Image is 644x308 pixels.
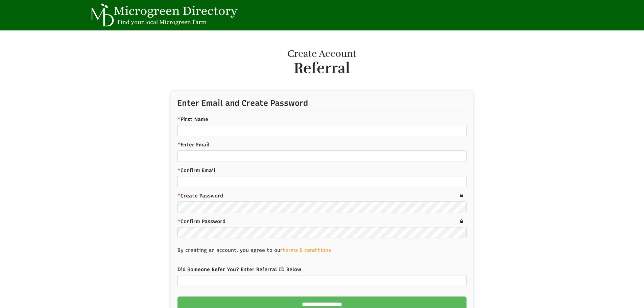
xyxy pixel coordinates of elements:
label: Confirm Email [177,167,467,174]
label: Enter Email [177,141,467,148]
a: terms & conditions [283,247,331,253]
p: By creating an account, you agree to our [177,243,467,257]
img: Microgreen Directory [87,3,239,27]
p: Enter Email and Create Password [177,97,467,111]
span: Referral [177,60,467,76]
label: Confirm Password [177,218,467,225]
label: First Name [177,116,467,123]
small: Create Account [287,48,356,60]
label: Did Someone Refer You? Enter Referral ID Below [177,266,467,273]
label: Create Password [177,192,467,199]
